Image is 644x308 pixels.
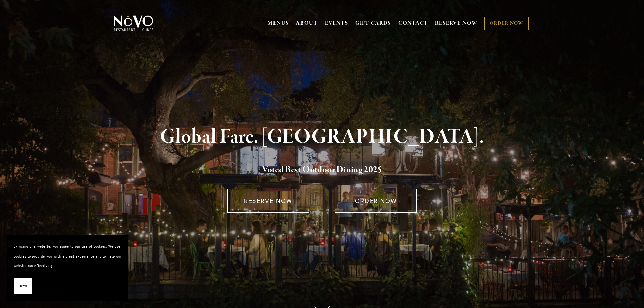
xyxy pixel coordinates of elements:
[398,17,428,30] a: CONTACT
[325,20,348,27] a: EVENTS
[296,20,318,27] a: ABOUT
[355,17,391,30] a: GIFT CARDS
[227,189,309,213] a: RESERVE NOW
[160,124,484,150] strong: Global Fare. [GEOGRAPHIC_DATA].
[14,278,32,295] button: Okay!
[113,15,155,32] img: Novo Restaurant &amp; Lounge
[335,189,417,213] a: ORDER NOW
[435,17,478,30] a: RESERVE NOW
[125,163,519,177] h2: 5
[7,235,128,301] section: Cookie banner
[14,242,122,271] p: By using this website, you agree to our use of cookies. We use cookies to provide you with a grea...
[268,20,289,27] a: MENUS
[262,164,377,177] a: Voted Best Outdoor Dining 202
[484,17,528,30] a: ORDER NOW
[19,281,27,291] span: Okay!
